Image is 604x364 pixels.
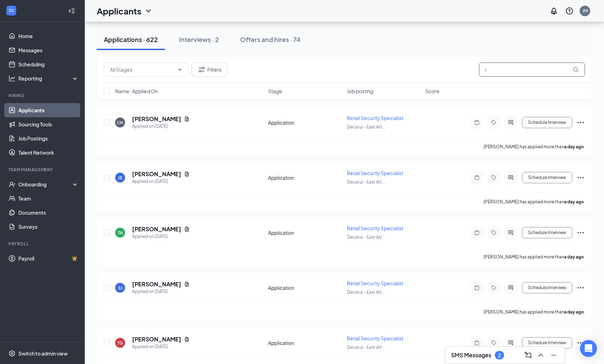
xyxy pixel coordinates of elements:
svg: Notifications [550,7,558,15]
div: Offers and hires · 74 [240,35,301,44]
a: Sourcing Tools [18,117,79,131]
a: PayrollCrown [18,251,79,265]
svg: QuestionInfo [565,7,574,15]
div: Applied on [DATE] [132,233,190,240]
button: Schedule Interview [522,282,572,293]
div: Applied on [DATE] [132,178,190,185]
p: [PERSON_NAME] has applied more than . [484,309,585,315]
div: Interviews · 2 [179,35,219,44]
b: a day ago [564,144,584,149]
button: Schedule Interview [522,337,572,348]
svg: Tag [490,120,498,125]
div: Application [268,174,343,181]
svg: Note [473,175,481,180]
p: [PERSON_NAME] has applied more than . [484,199,585,205]
svg: Note [473,285,481,291]
svg: ChevronDown [177,67,183,72]
svg: Collapse [68,7,75,14]
div: Applications · 622 [104,35,158,44]
svg: Tag [490,285,498,291]
button: Schedule Interview [522,172,572,183]
b: a day ago [564,309,584,315]
div: Payroll [8,241,77,247]
h1: Applicants [97,5,141,17]
div: Switch to admin view [18,350,68,357]
svg: Document [184,171,190,177]
span: Retail Security Specialist [347,335,403,341]
div: Team Management [8,167,77,173]
div: CH [117,120,123,126]
h5: [PERSON_NAME] [132,335,181,343]
svg: Filter [197,65,206,74]
svg: ActiveChat [507,120,515,125]
svg: Document [184,336,190,342]
h5: [PERSON_NAME] [132,170,181,178]
input: Search in applications [479,62,585,77]
button: Schedule Interview [522,117,572,128]
div: Application [268,229,343,236]
svg: Note [473,230,481,235]
div: Applied on [DATE] [132,343,190,350]
svg: Analysis [8,75,16,82]
svg: ActiveChat [507,340,515,346]
h5: [PERSON_NAME] [132,115,181,123]
svg: Document [184,226,190,232]
span: Retail Security Specialist [347,115,403,121]
svg: MagnifyingGlass [573,67,579,72]
button: Minimize [548,350,559,361]
span: Retail Security Specialist [347,225,403,231]
svg: Ellipses [576,284,585,292]
svg: ChevronUp [537,351,545,359]
a: Team [18,191,79,205]
div: 2 [498,352,501,358]
div: Applied on [DATE] [132,288,190,295]
div: Onboarding [18,181,73,188]
svg: Ellipses [576,228,585,237]
div: Application [268,339,343,346]
div: Applied on [DATE] [132,123,190,130]
span: Decatur - East Atl ... [347,345,386,350]
h3: SMS Messages [451,351,491,359]
a: Documents [18,205,79,220]
svg: Ellipses [576,339,585,347]
button: ChevronUp [535,350,546,361]
span: Score [425,88,439,95]
a: Applicants [18,103,79,117]
svg: ActiveChat [507,285,515,291]
svg: Document [184,281,190,287]
button: Schedule Interview [522,227,572,238]
a: Job Postings [18,131,79,145]
h5: [PERSON_NAME] [132,225,181,233]
h5: [PERSON_NAME] [132,280,181,288]
a: Scheduling [18,57,79,71]
svg: Tag [490,230,498,235]
svg: Note [473,340,481,346]
span: Name · Applied On [115,88,158,95]
span: Job posting [347,88,373,95]
span: Decatur - East Atl ... [347,234,386,240]
input: All Stages [110,66,174,73]
div: JM [582,8,588,14]
b: a day ago [564,254,584,259]
div: Application [268,119,343,126]
a: Messages [18,43,79,57]
button: Filter Filters [191,62,227,77]
div: Reporting [18,75,79,82]
b: a day ago [564,199,584,204]
span: Decatur - East Atl ... [347,124,386,130]
div: Open Intercom Messenger [580,340,597,357]
svg: Note [473,120,481,125]
svg: UserCheck [8,181,16,188]
a: Surveys [18,220,79,234]
svg: Tag [490,175,498,180]
div: JE [118,175,122,181]
svg: ActiveChat [507,175,515,180]
svg: ChevronDown [144,7,153,15]
div: TG [117,340,123,346]
p: [PERSON_NAME] has applied more than . [484,254,585,260]
span: Decatur - East Atl ... [347,290,386,295]
svg: Minimize [549,351,558,359]
div: Application [268,284,343,291]
svg: Ellipses [576,118,585,127]
div: SJ [118,285,123,291]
